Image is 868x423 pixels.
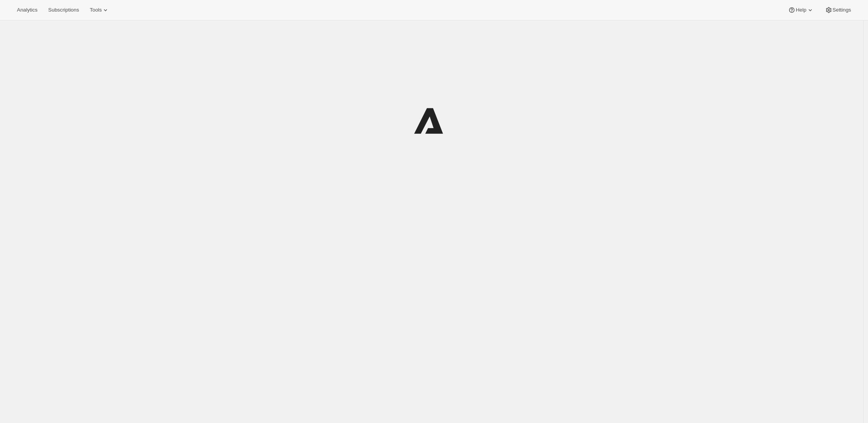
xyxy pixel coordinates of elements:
[833,7,851,13] span: Settings
[796,7,806,13] span: Help
[48,7,79,13] span: Subscriptions
[820,5,856,15] button: Settings
[90,7,102,13] span: Tools
[43,5,84,15] button: Subscriptions
[783,5,818,15] button: Help
[85,5,114,15] button: Tools
[12,5,42,15] button: Analytics
[17,7,37,13] span: Analytics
